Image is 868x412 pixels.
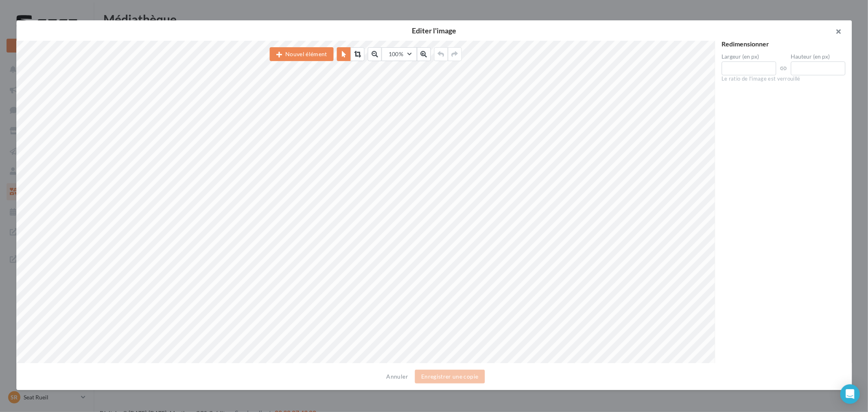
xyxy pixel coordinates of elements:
[270,47,334,61] button: Nouvel élément
[840,384,860,404] div: Open Intercom Messenger
[383,372,411,381] button: Annuler
[29,27,839,34] h2: Editer l'image
[722,75,845,83] div: Le ratio de l'image est verrouillé
[791,54,845,59] label: Hauteur (en px)
[415,370,485,384] button: Enregistrer une copie
[722,41,845,47] div: Redimensionner
[382,47,417,61] button: 100%
[722,54,776,59] label: Largeur (en px)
